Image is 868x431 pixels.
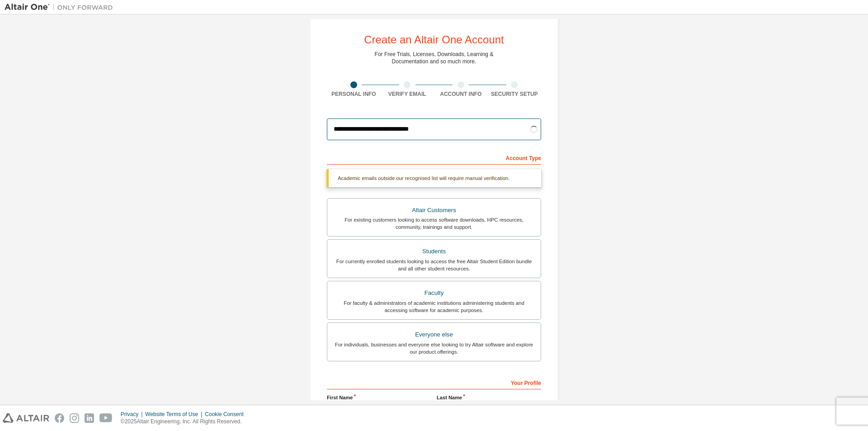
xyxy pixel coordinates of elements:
[327,375,541,389] div: Your Profile
[333,341,535,355] div: For individuals, businesses and everyone else looking to try Altair software and explore our prod...
[121,418,249,426] p: © 2025 Altair Engineering, Inc. All Rights Reserved.
[333,258,535,272] div: For currently enrolled students looking to access the free Altair Student Edition bundle and all ...
[333,245,535,258] div: Students
[333,204,535,217] div: Altair Customers
[121,411,145,418] div: Privacy
[333,216,535,231] div: For existing customers looking to access software downloads, HPC resources, community, trainings ...
[327,150,541,165] div: Account Type
[70,413,79,423] img: instagram.svg
[375,51,494,65] div: For Free Trials, Licenses, Downloads, Learning & Documentation and so much more.
[99,413,113,423] img: youtube.svg
[333,287,535,299] div: Faculty
[327,169,541,187] div: Academic emails outside our recognised list will require manual verification.
[3,413,49,423] img: altair_logo.svg
[488,90,542,98] div: Security Setup
[205,411,249,418] div: Cookie Consent
[434,90,488,98] div: Account Info
[55,413,64,423] img: facebook.svg
[364,34,504,45] div: Create an Altair One Account
[327,90,381,98] div: Personal Info
[85,413,94,423] img: linkedin.svg
[333,299,535,314] div: For faculty & administrators of academic institutions administering students and accessing softwa...
[333,328,535,341] div: Everyone else
[327,394,431,401] label: First Name
[437,394,541,401] label: Last Name
[381,90,434,98] div: Verify Email
[5,3,118,12] img: Altair One
[145,411,205,418] div: Website Terms of Use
